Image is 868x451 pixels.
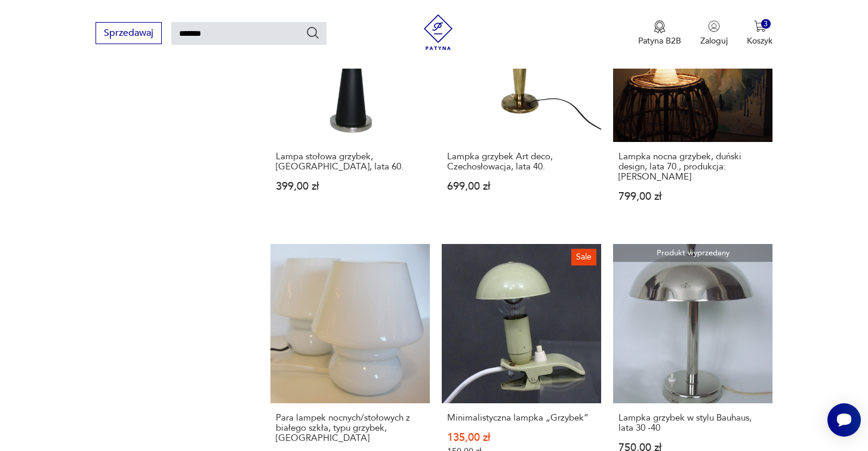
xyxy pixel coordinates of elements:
[276,152,424,172] h3: Lampa stołowa grzybek, [GEOGRAPHIC_DATA], lata 60.
[700,35,728,47] p: Zaloguj
[761,19,771,29] div: 3
[827,403,861,437] iframe: Smartsupp widget button
[276,413,424,443] h3: Para lampek nocnych/stołowych z białego szkła, typu grzybek, [GEOGRAPHIC_DATA]
[447,152,596,172] h3: Lampka grzybek Art deco, Czechosłowacja, lata 40.
[420,14,456,50] img: Patyna - sklep z meblami i dekoracjami vintage
[96,22,162,44] button: Sprzedawaj
[700,20,728,47] button: Zaloguj
[638,35,681,47] p: Patyna B2B
[618,413,767,433] h3: Lampka grzybek w stylu Bauhaus, lata 30 -40
[747,20,772,47] button: 3Koszyk
[96,30,162,38] a: Sprzedawaj
[638,20,681,47] button: Patyna B2B
[708,20,720,32] img: Ikonka użytkownika
[276,181,424,191] p: 399,00 zł
[654,20,666,33] img: Ikona medalu
[306,26,320,40] button: Szukaj
[754,20,766,32] img: Ikona koszyka
[638,20,681,47] a: Ikona medaluPatyna B2B
[618,152,767,182] h3: Lampka nocna grzybek, duński design, lata 70., produkcja: [PERSON_NAME]
[447,433,596,443] p: 135,00 zł
[747,35,772,47] p: Koszyk
[618,191,767,202] p: 799,00 zł
[447,181,596,191] p: 699,00 zł
[447,413,596,423] h3: Minimalistyczna lampka „Grzybek”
